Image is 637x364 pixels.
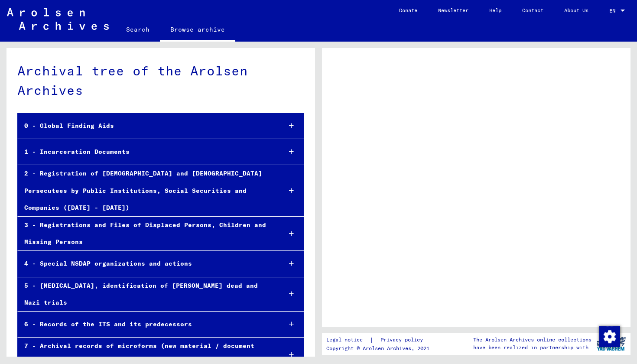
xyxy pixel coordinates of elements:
a: Search [116,19,160,40]
div: 5 - [MEDICAL_DATA], identification of [PERSON_NAME] dead and Nazi trials [18,277,274,311]
img: Arolsen_neg.svg [7,8,109,30]
div: 6 - Records of the ITS and its predecessors [18,316,274,333]
div: Archival tree of the Arolsen Archives [17,61,304,100]
div: 1 - Incarceration Documents [18,143,274,160]
div: 4 - Special NSDAP organizations and actions [18,255,274,272]
a: Privacy policy [374,335,433,344]
span: EN [609,8,619,14]
p: Copyright © Arolsen Archives, 2021 [326,344,433,352]
img: Change consent [599,326,620,347]
a: Legal notice [326,335,370,344]
div: | [326,335,433,344]
a: Browse archive [160,19,235,42]
p: The Arolsen Archives online collections [473,336,591,344]
p: have been realized in partnership with [473,344,591,351]
div: 0 - Global Finding Aids [18,117,274,134]
img: yv_logo.png [595,333,627,354]
div: 2 - Registration of [DEMOGRAPHIC_DATA] and [DEMOGRAPHIC_DATA] Persecutees by Public Institutions,... [18,165,274,216]
div: Change consent [599,326,620,347]
div: 3 - Registrations and Files of Displaced Persons, Children and Missing Persons [18,217,274,250]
